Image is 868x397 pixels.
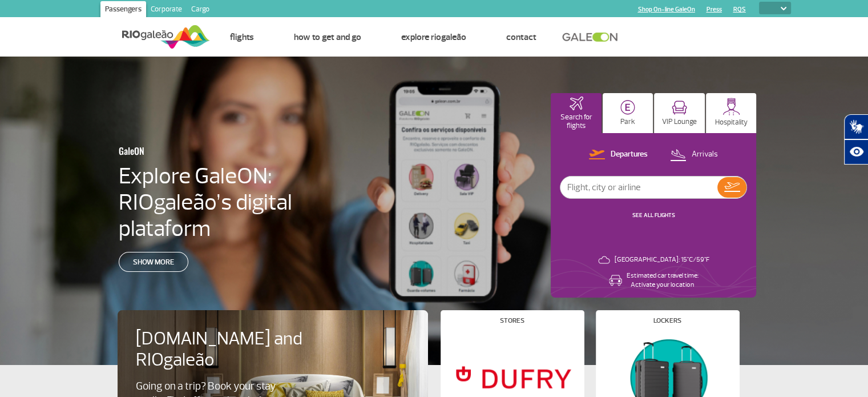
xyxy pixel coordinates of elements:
[119,252,188,272] a: Show more
[672,101,687,115] img: vipRoom.svg
[603,93,653,133] button: Park
[638,6,695,13] a: Shop On-line GaleOn
[570,97,583,110] img: airplaneHomeActive.svg
[632,211,675,219] a: SEE ALL FLIGHTS
[692,149,718,160] p: Arrivals
[100,1,146,19] a: Passengers
[706,6,722,13] a: Press
[506,31,536,43] a: Contact
[500,318,524,324] h4: Stores
[556,113,596,130] p: Search for flights
[667,147,721,162] button: Arrivals
[844,139,868,165] button: Abrir recursos assistivos.
[230,31,254,43] a: Flights
[586,147,651,162] button: Departures
[733,6,746,13] a: RQS
[715,118,748,127] p: Hospitality
[551,93,601,133] button: Search for flights
[187,1,214,19] a: Cargo
[620,118,635,126] p: Park
[119,139,309,163] h3: GaleON
[294,31,361,43] a: How to get and go
[662,118,697,126] p: VIP Lounge
[136,328,317,371] h4: [DOMAIN_NAME] and RIOgaleão
[401,31,466,43] a: Explore RIOgaleão
[629,211,679,220] button: SEE ALL FLIGHTS
[615,255,709,264] p: [GEOGRAPHIC_DATA]: 15°C/59°F
[119,163,365,242] h4: Explore GaleON: RIOgaleão’s digital plataform
[844,114,868,165] div: Plugin de acessibilidade da Hand Talk.
[653,318,681,324] h4: Lockers
[560,177,717,198] input: Flight, city or airline
[722,98,740,115] img: hospitality.svg
[844,114,868,139] button: Abrir tradutor de língua de sinais.
[620,100,635,115] img: carParkingHome.svg
[146,1,187,19] a: Corporate
[627,271,699,290] p: Estimated car travel time: Activate your location
[706,93,757,133] button: Hospitality
[611,149,648,160] p: Departures
[654,93,705,133] button: VIP Lounge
